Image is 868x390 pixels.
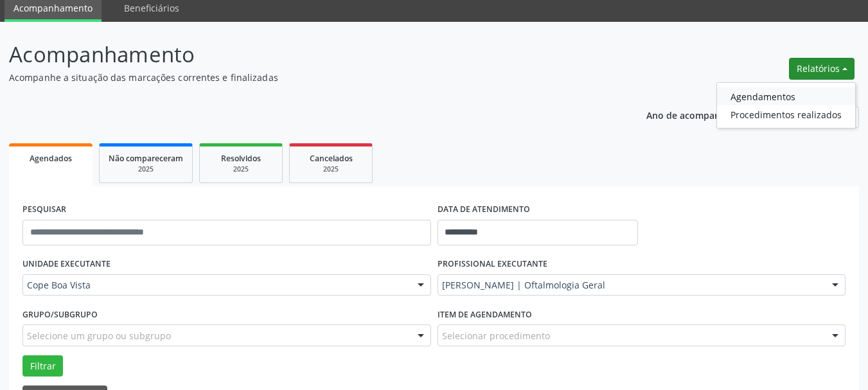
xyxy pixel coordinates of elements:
[789,58,855,80] button: Relatórios
[717,105,855,123] a: Procedimentos realizados
[221,153,261,164] span: Resolvidos
[9,39,604,71] p: Acompanhamento
[442,279,820,292] span: [PERSON_NAME] | Oftalmologia Geral
[716,82,856,129] ul: Relatórios
[27,329,171,342] span: Selecione um grupo ou subgrupo
[646,107,760,123] p: Ano de acompanhamento
[310,153,353,164] span: Cancelados
[22,355,63,377] button: Filtrar
[22,254,111,274] label: UNIDADE EXECUTANTE
[717,87,855,105] a: Agendamentos
[22,200,66,220] label: PESQUISAR
[442,329,550,342] span: Selecionar procedimento
[438,254,547,274] label: PROFISSIONAL EXECUTANTE
[438,200,530,220] label: DATA DE ATENDIMENTO
[438,305,532,324] label: Item de agendamento
[22,305,98,324] label: Grupo/Subgrupo
[30,153,72,164] span: Agendados
[109,164,183,174] div: 2025
[27,279,405,292] span: Cope Boa Vista
[209,164,273,174] div: 2025
[9,71,604,84] p: Acompanhe a situação das marcações correntes e finalizadas
[109,153,183,164] span: Não compareceram
[299,164,363,174] div: 2025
